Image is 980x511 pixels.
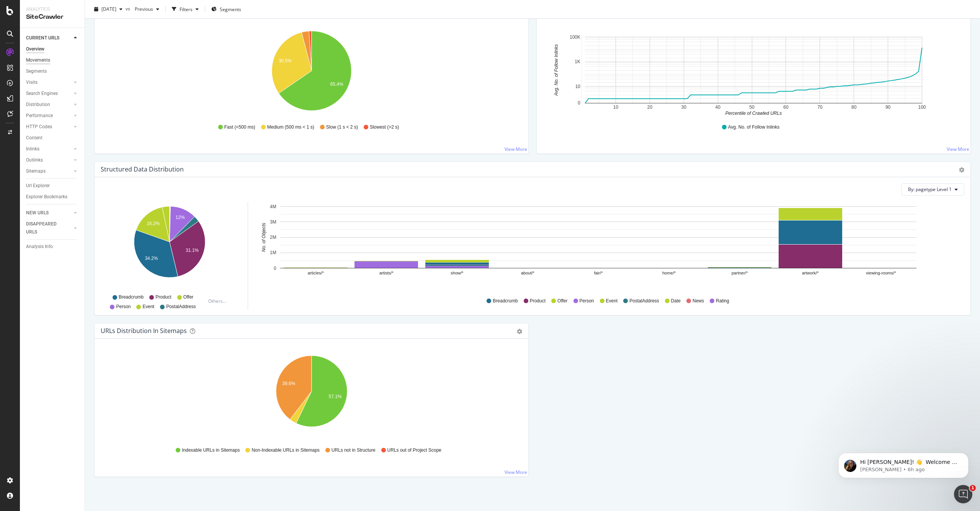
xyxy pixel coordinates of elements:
[716,298,729,304] span: Rating
[629,298,659,304] span: PostalAddress
[252,447,319,454] span: Non-Indexable URLs in Sitemaps
[575,84,581,89] text: 10
[908,186,952,193] span: By: pagetype Level 1
[282,381,295,386] text: 39.6%
[208,298,230,304] div: Others...
[505,469,527,475] a: View More
[715,104,720,110] text: 40
[606,298,618,304] span: Event
[101,351,522,440] svg: A chart.
[26,112,53,120] div: Performance
[103,202,237,291] svg: A chart.
[827,437,980,490] iframe: Intercom notifications message
[505,146,527,152] a: View More
[885,104,891,110] text: 90
[681,104,687,110] text: 30
[26,34,59,42] div: CURRENT URLS
[918,104,926,110] text: 100
[947,146,969,152] a: View More
[26,134,42,142] div: Content
[26,56,79,64] a: Movements
[26,112,72,120] a: Performance
[270,204,276,209] text: 4M
[530,298,546,304] span: Product
[132,6,153,12] span: Previous
[26,243,79,251] a: Analysis Info
[26,145,39,153] div: Inlinks
[26,123,52,131] div: HTTP Codes
[578,100,580,106] text: 0
[180,6,193,12] div: Filters
[543,28,964,117] svg: A chart.
[26,45,79,53] a: Overview
[594,271,603,275] text: fair/*
[147,221,160,226] text: 16.2%
[328,394,341,399] text: 57.1%
[728,124,780,131] span: Avg. No. of Follow Inlinks
[26,220,72,236] a: DISAPPEARED URLS
[493,298,518,304] span: Breadcrumb
[274,266,276,271] text: 0
[142,304,154,310] span: Event
[517,329,522,334] div: gear
[308,271,324,275] text: articles/*
[647,104,653,110] text: 20
[370,124,399,131] span: Slowest (>2 s)
[132,3,162,15] button: Previous
[26,182,50,190] div: Url Explorer
[166,304,196,310] span: PostalAddress
[749,104,755,110] text: 50
[662,271,676,275] text: home/*
[693,298,704,304] span: News
[101,28,522,117] svg: A chart.
[732,271,748,275] text: partner/*
[26,156,72,164] a: Outlinks
[26,90,58,98] div: Search Engines
[116,304,131,310] span: Person
[26,220,65,236] div: DISAPPEARED URLS
[387,447,441,454] span: URLs out of Project Scope
[119,294,144,300] span: Breadcrumb
[580,298,594,304] span: Person
[26,156,43,164] div: Outlinks
[725,111,782,116] text: Percentile of Crawled URLs
[33,29,132,36] p: Message from Laura, sent 6h ago
[155,294,171,300] span: Product
[557,298,567,304] span: Offer
[613,104,619,110] text: 10
[332,447,376,454] span: URLs not in Structure
[26,209,72,217] a: NEW URLS
[101,165,184,173] div: Structured Data Distribution
[126,5,132,11] span: vs
[554,44,559,96] text: Avg. No. of Follow Inlinks
[330,82,343,87] text: 65.4%
[851,104,857,110] text: 80
[26,182,79,190] a: Url Explorer
[257,202,964,291] div: A chart.
[26,78,38,87] div: Visits
[183,294,193,300] span: Offer
[26,123,72,131] a: HTTP Codes
[26,167,72,175] a: Sitemaps
[817,104,823,110] text: 70
[26,134,79,142] a: Content
[176,215,185,220] text: 12%
[145,256,158,261] text: 34.2%
[101,6,116,12] span: 2025 Oct. 2nd
[902,183,964,196] button: By: pagetype Level 1
[521,271,535,275] text: about/*
[26,167,46,175] div: Sitemaps
[26,45,44,53] div: Overview
[101,327,187,335] div: URLs Distribution in Sitemaps
[451,271,464,275] text: show/*
[802,271,819,275] text: artwork/*
[261,223,266,252] text: No. of Objects
[26,6,78,13] div: Analytics
[959,167,964,173] div: gear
